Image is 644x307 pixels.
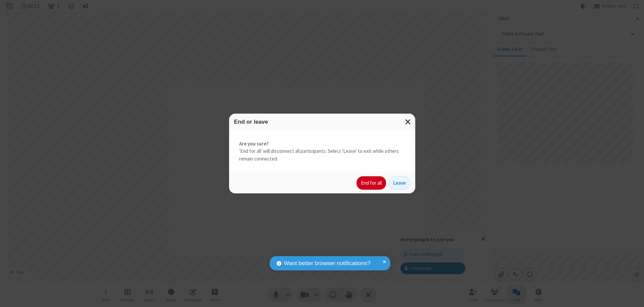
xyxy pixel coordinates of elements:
button: Leave [389,176,410,190]
strong: Are you sure? [239,140,405,148]
div: 'End for all' will disconnect all participants. Select 'Leave' to exit while others remain connec... [229,130,415,173]
span: Want better browser notifications? [284,259,370,268]
button: End for all [357,176,386,190]
button: Close modal [401,114,415,130]
h3: End or leave [234,119,410,125]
